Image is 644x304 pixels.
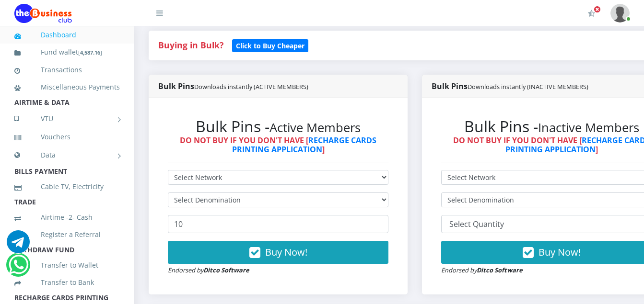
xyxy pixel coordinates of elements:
[14,24,120,46] a: Dashboard
[203,266,249,274] strong: Ditco Software
[538,119,639,136] small: Inactive Members
[168,266,249,274] small: Endorsed by
[14,271,120,293] a: Transfer to Bank
[14,59,120,81] a: Transactions
[168,215,388,233] input: Enter Quantity
[14,143,120,167] a: Data
[80,49,100,56] b: 4,587.16
[168,117,388,135] h2: Bulk Pins -
[168,241,388,264] button: Buy Now!
[14,41,120,64] a: Fund wallet[4,587.16]
[180,135,376,155] strong: DO NOT BUY IF YOU DON'T HAVE [ ]
[232,135,377,155] a: RECHARGE CARDS PRINTING APPLICATION
[432,81,588,91] strong: Bulk Pins
[468,82,588,91] small: Downloads instantly (INACTIVE MEMBERS)
[14,254,120,276] a: Transfer to Wallet
[78,49,102,56] small: [ ]
[441,266,523,274] small: Endorsed by
[7,237,30,253] a: Chat for support
[14,176,120,198] a: Cable TV, Electricity
[610,4,630,23] img: User
[14,107,120,131] a: VTU
[588,10,595,17] i: Activate Your Membership
[269,119,361,136] small: Active Members
[158,39,223,51] strong: Buying in Bulk?
[194,82,308,91] small: Downloads instantly (ACTIVE MEMBERS)
[14,206,120,228] a: Airtime -2- Cash
[14,126,120,148] a: Vouchers
[14,4,72,23] img: Logo
[232,39,308,51] a: Click to Buy Cheaper
[539,246,581,259] span: Buy Now!
[9,260,28,276] a: Chat for support
[14,76,120,98] a: Miscellaneous Payments
[594,6,601,13] span: Activate Your Membership
[158,81,308,91] strong: Bulk Pins
[265,246,307,259] span: Buy Now!
[477,266,523,274] strong: Ditco Software
[236,41,304,50] b: Click to Buy Cheaper
[14,224,120,246] a: Register a Referral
